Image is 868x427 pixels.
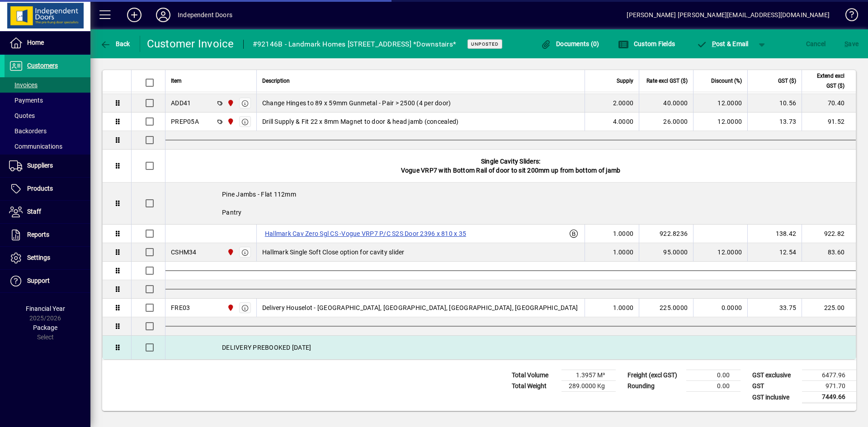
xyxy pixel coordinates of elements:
[90,36,140,52] app-page-header-button: Back
[844,40,848,47] span: S
[692,36,753,52] button: Post & Email
[645,303,688,312] div: 225.0000
[747,113,802,131] td: 13.73
[686,381,741,392] td: 0.00
[5,155,90,177] a: Suppliers
[802,94,856,113] td: 70.40
[178,8,232,22] div: Independent Doors
[693,113,747,131] td: 12.0000
[778,76,796,86] span: GST ($)
[613,117,634,126] span: 4.0000
[27,277,50,284] span: Support
[613,248,634,257] span: 1.0000
[747,94,802,113] td: 10.56
[27,162,53,169] span: Suppliers
[747,225,802,243] td: 138.42
[147,37,234,51] div: Customer Invoice
[27,39,44,46] span: Home
[693,94,747,113] td: 12.0000
[5,77,90,93] a: Invoices
[165,336,856,359] div: DELIVERY PREBOOKED [DATE]
[120,7,149,23] button: Add
[802,370,856,381] td: 6477.96
[645,229,688,238] div: 922.8236
[748,392,802,403] td: GST inclusive
[541,40,599,47] span: Documents (0)
[646,76,688,86] span: Rate excl GST ($)
[802,225,856,243] td: 922.82
[613,303,634,312] span: 1.0000
[149,7,178,23] button: Profile
[262,228,469,239] label: Hallmark Cav Zero Sgl CS -Vogue VRP7 P/C S2S Door 2396 x 810 x 35
[262,303,578,312] span: Delivery Houselot - [GEOGRAPHIC_DATA], [GEOGRAPHIC_DATA], [GEOGRAPHIC_DATA], [GEOGRAPHIC_DATA]
[165,150,856,182] div: Single Cavity Sliders: Vogue VRP7 with Bottom Rail of door to sit 200mm up from bottom of jamb
[693,243,747,262] td: 12.0000
[747,243,802,262] td: 12.54
[807,71,844,91] span: Extend excl GST ($)
[686,370,741,381] td: 0.00
[645,117,688,126] div: 26.0000
[696,40,749,47] span: ost & Email
[100,40,130,47] span: Back
[5,224,90,246] a: Reports
[262,76,290,86] span: Description
[26,305,65,312] span: Financial Year
[747,299,802,317] td: 33.75
[165,183,856,224] div: Pine Jambs - Flat 112mm Pantry
[5,32,90,54] a: Home
[748,381,802,392] td: GST
[538,36,602,52] button: Documents (0)
[5,178,90,200] a: Products
[171,76,182,86] span: Item
[471,41,499,47] span: Unposted
[5,123,90,139] a: Backorders
[844,37,859,51] span: ave
[617,76,633,86] span: Supply
[802,243,856,262] td: 83.60
[507,370,561,381] td: Total Volume
[9,97,43,104] span: Payments
[9,143,62,150] span: Communications
[98,36,132,52] button: Back
[712,40,716,47] span: P
[802,381,856,392] td: 971.70
[5,201,90,223] a: Staff
[645,248,688,257] div: 95.0000
[225,303,235,313] span: Christchurch
[9,112,35,119] span: Quotes
[5,139,90,154] a: Communications
[627,8,830,22] div: [PERSON_NAME] [PERSON_NAME][EMAIL_ADDRESS][DOMAIN_NAME]
[27,185,53,192] span: Products
[27,62,58,69] span: Customers
[225,247,235,257] span: Christchurch
[9,81,38,89] span: Invoices
[225,117,235,127] span: Christchurch
[802,299,856,317] td: 225.00
[27,231,49,238] span: Reports
[27,254,50,261] span: Settings
[839,2,857,31] a: Knowledge Base
[171,99,191,108] div: ADD41
[5,93,90,108] a: Payments
[802,392,856,403] td: 7449.66
[616,36,677,52] button: Custom Fields
[171,303,190,312] div: FRE03
[27,208,41,215] span: Staff
[613,229,634,238] span: 1.0000
[711,76,742,86] span: Discount (%)
[262,99,451,108] span: Change Hinges to 89 x 59mm Gunmetal - Pair > 2500 (4 per door)
[618,40,675,47] span: Custom Fields
[9,127,47,135] span: Backorders
[171,248,197,257] div: CSHM34
[623,381,686,392] td: Rounding
[842,36,861,52] button: Save
[623,370,686,381] td: Freight (excl GST)
[262,248,405,257] span: Hallmark Single Soft Close option for cavity slider
[225,98,235,108] span: Christchurch
[253,37,457,52] div: #92146B - Landmark Homes [STREET_ADDRESS] *Downstairs*
[33,324,57,331] span: Package
[262,117,459,126] span: Drill Supply & Fit 22 x 8mm Magnet to door & head jamb (concealed)
[748,370,802,381] td: GST exclusive
[5,108,90,123] a: Quotes
[171,117,199,126] div: PREP05A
